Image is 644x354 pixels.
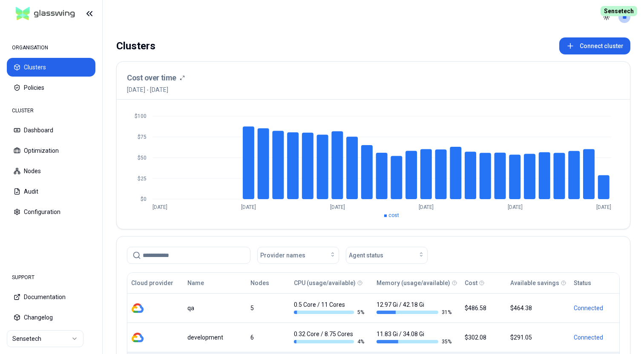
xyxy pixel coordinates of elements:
div: 0.5 Core / 11 Cores [294,300,369,316]
tspan: [DATE] [241,204,256,210]
div: 12.97 Gi / 42.18 Gi [377,300,451,316]
div: 4 % [294,338,369,345]
div: 31 % [377,309,451,316]
button: Provider names [257,247,339,264]
span: cost [388,212,399,218]
div: 35 % [377,338,451,345]
h3: Cost over time [127,72,176,84]
button: Cost [465,274,477,291]
div: 0.32 Core / 8.75 Cores [294,330,369,345]
div: SUPPORT [7,269,95,286]
button: Nodes [7,162,95,180]
div: $291.05 [510,333,566,342]
button: Name [187,274,204,291]
div: 5 [250,304,286,312]
div: $302.08 [465,333,502,342]
tspan: [DATE] [152,204,167,210]
button: Audit [7,182,95,201]
button: Documentation [7,288,95,306]
img: GlassWing [12,4,78,24]
button: Configuration [7,203,95,221]
button: Memory (usage/available) [377,274,450,291]
button: Connect cluster [559,37,630,54]
div: Status [574,279,591,287]
tspan: [DATE] [419,204,434,210]
tspan: $50 [138,155,147,161]
span: Agent status [349,251,383,260]
div: $464.38 [510,304,566,312]
div: Connected [574,333,615,342]
tspan: $25 [138,176,147,182]
div: Clusters [116,37,155,54]
button: Agent status [346,247,428,264]
button: Policies [7,78,95,97]
div: development [187,333,242,342]
tspan: $0 [141,196,147,202]
button: Nodes [250,274,269,291]
div: $486.58 [465,304,502,312]
div: 6 [250,333,286,342]
div: 5 % [294,309,369,316]
button: Dashboard [7,121,95,140]
div: 11.83 Gi / 34.08 Gi [377,330,451,345]
span: Provider names [260,251,305,260]
tspan: $100 [135,113,147,119]
div: Connected [574,304,615,312]
tspan: [DATE] [508,204,523,210]
div: ORGANISATION [7,39,95,56]
div: CLUSTER [7,102,95,119]
div: qa [187,304,242,312]
span: [DATE] - [DATE] [127,86,185,94]
button: Clusters [7,58,95,77]
tspan: $75 [138,134,147,140]
tspan: [DATE] [596,204,611,210]
span: Sensetech [601,6,637,16]
button: Cloud provider [131,274,173,291]
button: Available savings [510,274,559,291]
img: gcp [131,331,144,344]
img: gcp [131,302,144,314]
button: Changelog [7,308,95,327]
button: CPU (usage/available) [294,274,356,291]
tspan: [DATE] [330,204,345,210]
button: Optimization [7,141,95,160]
